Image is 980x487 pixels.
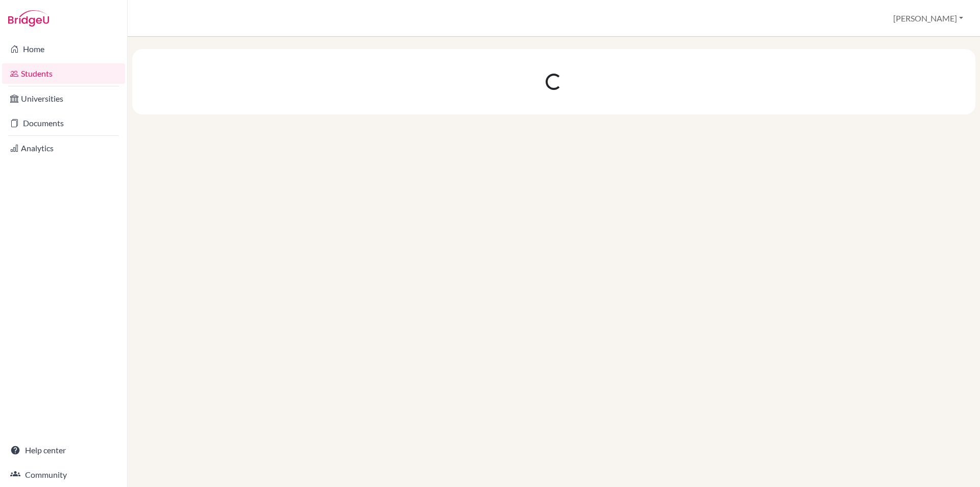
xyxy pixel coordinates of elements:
a: Community [2,465,125,485]
a: Analytics [2,138,125,158]
button: [PERSON_NAME] [889,9,968,28]
a: Help center [2,440,125,460]
a: Home [2,39,125,59]
img: Bridge-U [8,10,49,27]
a: Students [2,63,125,84]
a: Universities [2,88,125,109]
a: Documents [2,113,125,133]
